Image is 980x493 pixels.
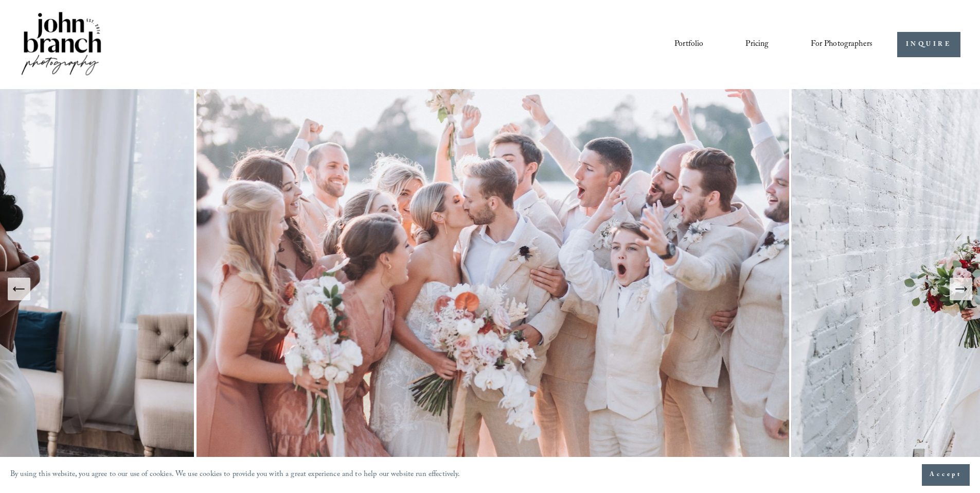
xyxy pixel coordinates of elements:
a: Portfolio [674,36,703,53]
button: Previous Slide [8,278,30,300]
button: Next Slide [950,278,972,300]
a: Pricing [745,36,769,53]
a: INQUIRE [897,32,960,57]
a: folder dropdown [811,36,872,53]
img: A wedding party celebrating outdoors, featuring a bride and groom kissing amidst cheering bridesm... [194,89,792,488]
p: By using this website, you agree to our use of cookies. We use cookies to provide you with a grea... [10,468,460,483]
span: Accept [930,470,962,480]
img: John Branch IV Photography [20,10,103,79]
button: Accept [922,464,970,486]
span: For Photographers [811,37,872,53]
